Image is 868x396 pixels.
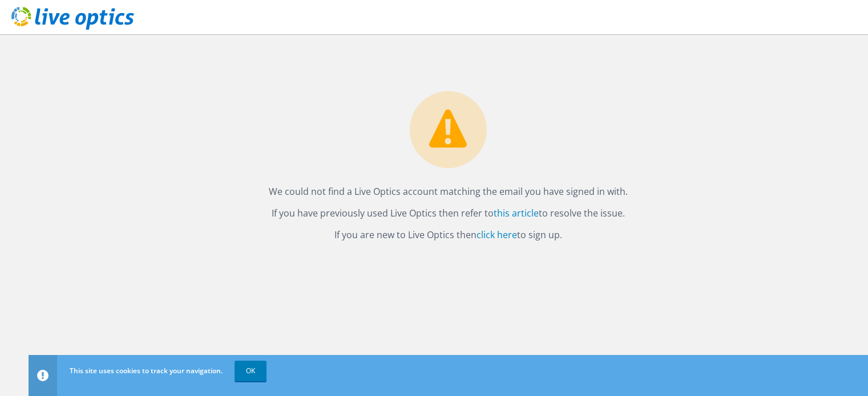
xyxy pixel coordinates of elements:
a: this article [494,207,539,219]
span: This site uses cookies to track your navigation. [70,366,223,375]
a: click here [477,228,517,241]
p: We could not find a Live Optics account matching the email you have signed in with. [40,183,857,199]
a: OK [235,361,267,381]
p: If you are new to Live Optics then to sign up. [40,227,857,243]
p: If you have previously used Live Optics then refer to to resolve the issue. [40,205,857,221]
